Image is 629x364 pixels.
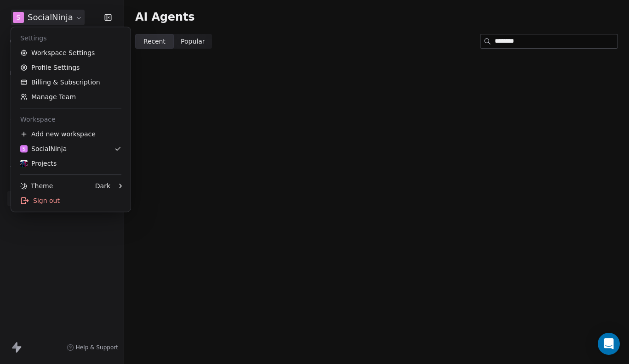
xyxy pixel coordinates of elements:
a: Workspace Settings [15,45,127,60]
div: SocialNinja [20,144,67,153]
img: Screenshot%202025-06-30%20at%2013.54.19.png [20,160,28,167]
div: Add new workspace [15,127,127,141]
div: Workspace [15,112,127,127]
a: Profile Settings [15,60,127,75]
div: Settings [15,31,127,45]
a: Billing & Subscription [15,75,127,90]
span: S [23,146,25,152]
a: Manage Team [15,90,127,104]
div: Sign out [15,193,127,208]
div: Projects [20,159,57,168]
div: Theme [20,181,53,190]
div: Dark [95,181,110,190]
